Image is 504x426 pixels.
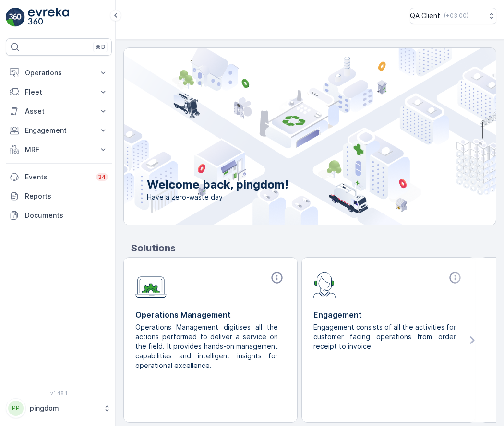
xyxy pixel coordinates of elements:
[25,126,93,135] p: Engagement
[6,206,112,225] a: Documents
[25,106,93,116] p: Asset
[147,177,288,192] p: Welcome back, pingdom!
[6,8,25,27] img: logo
[6,63,112,83] button: Operations
[96,43,105,51] p: ⌘B
[6,390,112,396] span: v 1.48.1
[6,102,112,121] button: Asset
[6,140,112,159] button: MRF
[131,241,496,255] p: Solutions
[81,48,496,225] img: city illustration
[410,11,440,21] p: QA Client
[6,167,112,187] a: Events34
[313,309,464,320] p: Engagement
[6,121,112,140] button: Engagement
[8,401,24,416] div: PP
[25,211,108,220] p: Documents
[6,398,112,418] button: PPpingdom
[25,172,90,182] p: Events
[135,322,278,370] p: Operations Management digitises all the actions performed to deliver a service on the field. It p...
[25,87,93,97] p: Fleet
[25,145,93,154] p: MRF
[6,83,112,102] button: Fleet
[147,192,288,202] span: Have a zero-waste day
[410,8,496,24] button: QA Client(+03:00)
[25,191,108,201] p: Reports
[98,173,106,181] p: 34
[135,309,286,320] p: Operations Management
[30,403,98,413] p: pingdom
[135,271,167,298] img: module-icon
[313,322,456,351] p: Engagement consists of all the activities for customer facing operations from order receipt to in...
[313,271,336,298] img: module-icon
[6,187,112,206] a: Reports
[25,68,93,78] p: Operations
[28,8,69,27] img: logo_light-DOdMpM7g.png
[444,12,468,20] p: ( +03:00 )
